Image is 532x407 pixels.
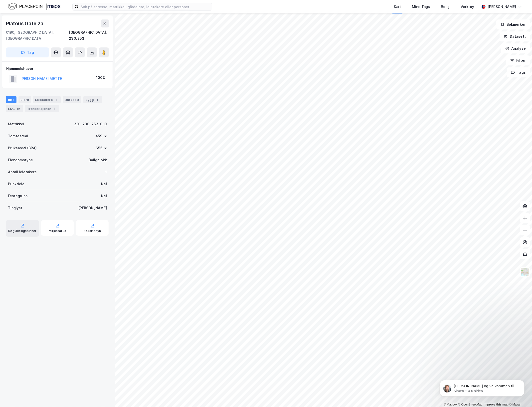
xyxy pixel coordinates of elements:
[33,96,61,103] div: Leietakere
[78,205,107,211] div: [PERSON_NAME]
[49,229,66,233] div: Miljøstatus
[6,96,16,103] div: Info
[18,96,31,103] div: Eiere
[520,267,530,277] img: Z
[8,157,33,163] div: Eiendomstype
[6,19,44,27] div: Platous Gate 2a
[54,97,59,102] div: 1
[461,4,474,10] div: Verktøy
[500,31,530,41] button: Datasett
[432,370,532,405] iframe: Intercom notifications melding
[101,181,107,187] div: Nei
[69,29,109,41] div: [GEOGRAPHIC_DATA], 230/253
[8,205,22,211] div: Tinglyst
[95,97,100,102] div: 1
[501,43,530,53] button: Analyse
[507,67,530,77] button: Tags
[6,105,23,112] div: ESG
[8,169,37,175] div: Antall leietakere
[394,4,401,10] div: Kart
[8,121,24,127] div: Matrikkel
[8,193,27,199] div: Festegrunn
[105,169,107,175] div: 1
[441,4,450,10] div: Bolig
[6,47,49,57] button: Tag
[506,55,530,65] button: Filter
[83,96,102,103] div: Bygg
[8,145,37,151] div: Bruksareal (BRA)
[488,4,516,10] div: [PERSON_NAME]
[8,181,24,187] div: Punktleie
[25,105,59,112] div: Transaksjoner
[79,3,212,10] input: Søk på adresse, matrikkel, gårdeiere, leietakere eller personer
[8,2,60,11] img: logo.f888ab2527a4732fd821a326f86c7f29.svg
[22,19,86,24] p: Message from Simen, sent 4 u siden
[52,106,57,111] div: 1
[63,96,81,103] div: Datasett
[8,133,28,139] div: Tomteareal
[89,157,107,163] div: Boligblokk
[8,229,36,233] div: Reguleringsplaner
[484,403,509,406] a: Improve this map
[84,229,101,233] div: Saksinnsyn
[16,106,21,111] div: 10
[412,4,430,10] div: Mine Tags
[444,403,457,406] a: Mapbox
[96,145,107,151] div: 655 ㎡
[458,403,483,406] a: OpenStreetMap
[96,75,106,81] div: 100%
[95,133,107,139] div: 459 ㎡
[6,29,69,41] div: 0190, [GEOGRAPHIC_DATA], [GEOGRAPHIC_DATA]
[6,66,109,72] div: Hjemmelshaver
[496,19,530,29] button: Bokmerker
[22,14,86,38] span: [PERSON_NAME] og velkommen til Newsec Maps, [PERSON_NAME] det er du lurer på så er det bare å ta ...
[74,121,107,127] div: 301-230-253-0-0
[101,193,107,199] div: Nei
